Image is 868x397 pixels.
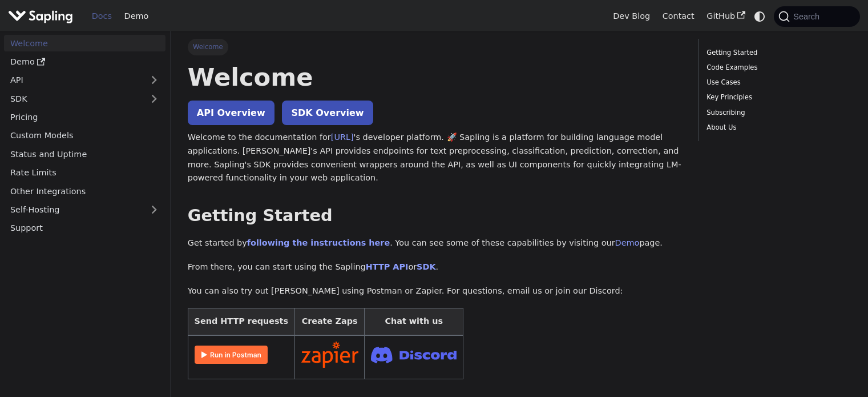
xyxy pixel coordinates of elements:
[4,35,165,51] a: Welcome
[143,90,165,107] button: Expand sidebar category 'SDK'
[366,262,409,271] a: HTTP API
[188,284,681,298] p: You can also try out [PERSON_NAME] using Postman or Zapier. For questions, email us or join our D...
[301,342,358,368] img: Connect in Zapier
[706,77,847,88] a: Use Cases
[86,7,118,25] a: Docs
[706,92,847,103] a: Key Principles
[331,133,354,142] a: [URL]
[282,101,373,125] a: SDK Overview
[118,7,155,25] a: Demo
[4,202,165,218] a: Self-Hosting
[188,101,274,125] a: API Overview
[247,238,390,247] a: following the instructions here
[4,109,165,126] a: Pricing
[4,127,165,144] a: Custom Models
[706,47,847,58] a: Getting Started
[4,220,165,236] a: Support
[4,90,143,107] a: SDK
[700,7,751,25] a: GitHub
[706,107,847,118] a: Subscribing
[8,8,73,25] img: Sapling.ai
[8,8,77,25] a: Sapling.aiSapling.ai
[195,346,268,364] img: Run in Postman
[4,72,143,89] a: API
[188,39,228,55] span: Welcome
[4,165,165,181] a: Rate Limits
[188,39,681,55] nav: Breadcrumbs
[4,146,165,162] a: Status and Uptime
[371,343,457,367] img: Join Discord
[656,7,701,25] a: Contact
[4,54,165,70] a: Demo
[417,262,435,271] a: SDK
[188,308,294,335] th: Send HTTP requests
[706,122,847,133] a: About Us
[188,236,681,250] p: Get started by . You can see some of these capabilities by visiting our page.
[774,6,859,27] button: Search (Command+K)
[752,8,768,25] button: Switch between dark and light mode (currently system mode)
[188,62,681,93] h1: Welcome
[188,131,681,185] p: Welcome to the documentation for 's developer platform. 🚀 Sapling is a platform for building lang...
[143,72,165,89] button: Expand sidebar category 'API'
[615,238,640,247] a: Demo
[188,260,681,274] p: From there, you can start using the Sapling or .
[790,12,826,21] span: Search
[365,308,463,335] th: Chat with us
[706,62,847,73] a: Code Examples
[607,7,656,25] a: Dev Blog
[188,206,681,226] h2: Getting Started
[4,183,165,199] a: Other Integrations
[294,308,365,335] th: Create Zaps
